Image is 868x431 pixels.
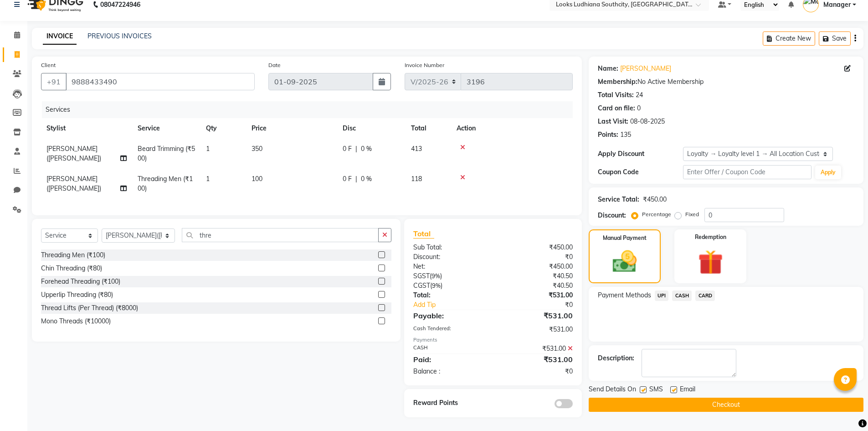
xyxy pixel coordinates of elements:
[41,303,138,313] div: Thread Lifts (Per Thread) (₹8000)
[493,281,580,291] div: ₹40.50
[406,367,493,376] div: Balance :
[343,174,352,184] span: 0 F
[598,104,635,113] div: Card on file:
[589,398,863,412] button: Checkout
[406,344,493,353] div: CASH
[406,291,493,300] div: Total:
[132,118,200,139] th: Service
[630,117,665,126] div: 08-08-2025
[252,175,262,183] span: 100
[598,167,683,177] div: Coupon Code
[493,354,580,365] div: ₹531.00
[620,64,671,73] a: [PERSON_NAME]
[41,73,67,90] button: +91
[680,384,695,396] span: Email
[87,32,152,40] a: PREVIOUS INVOICES
[598,77,637,87] div: Membership:
[406,300,507,310] a: Add Tip
[406,271,493,281] div: ( )
[683,165,812,179] input: Enter Offer / Coupon Code
[46,145,101,162] span: [PERSON_NAME]([PERSON_NAME])
[649,384,663,396] span: SMS
[413,336,572,344] div: Payments
[493,310,580,321] div: ₹531.00
[493,344,580,353] div: ₹531.00
[406,354,493,365] div: Paid:
[685,210,699,218] label: Fixed
[598,64,618,73] div: Name:
[695,291,715,301] span: CARD
[690,247,731,278] img: _gift.svg
[337,118,406,139] th: Disc
[413,281,430,290] span: CGST
[406,243,493,252] div: Sub Total:
[695,233,726,241] label: Redemption
[432,282,441,289] span: 9%
[42,101,580,118] div: Services
[138,145,195,162] span: Beard Trimming (₹500)
[406,252,493,262] div: Discount:
[41,317,111,326] div: Mono Threads (₹10000)
[406,398,493,408] div: Reward Points
[41,118,132,139] th: Stylist
[493,252,580,262] div: ₹0
[431,272,440,280] span: 9%
[41,264,102,273] div: Chin Threading (₹80)
[598,149,683,159] div: Apply Discount
[815,166,841,179] button: Apply
[355,144,357,154] span: |
[406,262,493,271] div: Net:
[598,291,651,300] span: Payment Methods
[406,118,451,139] th: Total
[598,130,618,140] div: Points:
[763,31,815,46] button: Create New
[43,28,77,45] a: INVOICE
[589,384,636,396] span: Send Details On
[411,145,422,153] span: 413
[598,195,639,204] div: Service Total:
[411,175,422,183] span: 118
[598,353,634,363] div: Description:
[819,31,851,46] button: Save
[451,118,573,139] th: Action
[636,90,643,100] div: 24
[361,174,372,184] span: 0 %
[206,175,210,183] span: 1
[493,325,580,334] div: ₹531.00
[46,175,101,192] span: [PERSON_NAME]([PERSON_NAME])
[603,234,647,242] label: Manual Payment
[637,104,641,113] div: 0
[41,61,56,69] label: Client
[361,144,372,154] span: 0 %
[268,61,281,69] label: Date
[598,90,634,100] div: Total Visits:
[598,77,854,87] div: No Active Membership
[355,174,357,184] span: |
[138,175,193,192] span: Threading Men (₹100)
[508,300,580,310] div: ₹0
[598,211,626,220] div: Discount:
[655,291,669,301] span: UPI
[672,291,692,301] span: CASH
[405,61,444,69] label: Invoice Number
[413,272,430,280] span: SGST
[66,73,255,90] input: Search by Name/Mobile/Email/Code
[493,367,580,376] div: ₹0
[252,145,262,153] span: 350
[493,271,580,281] div: ₹40.50
[406,325,493,334] div: Cash Tendered:
[643,195,667,204] div: ₹450.00
[493,291,580,300] div: ₹531.00
[206,145,210,153] span: 1
[620,130,631,140] div: 135
[182,228,379,242] input: Search or Scan
[200,118,246,139] th: Qty
[598,117,628,126] div: Last Visit:
[493,262,580,271] div: ₹450.00
[493,243,580,252] div: ₹450.00
[406,281,493,291] div: ( )
[413,229,434,239] span: Total
[343,144,352,154] span: 0 F
[642,210,671,218] label: Percentage
[406,310,493,321] div: Payable:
